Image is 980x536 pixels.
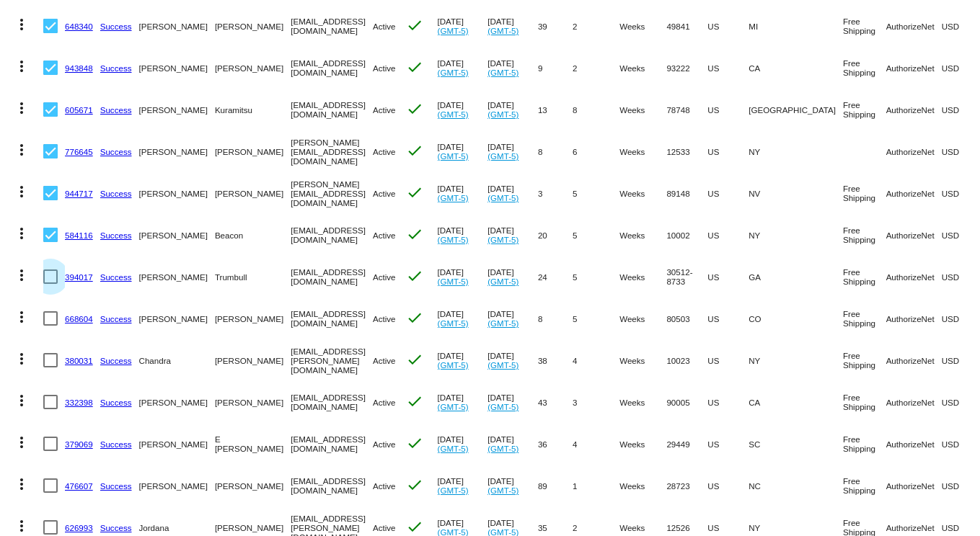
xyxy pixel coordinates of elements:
[438,444,469,453] a: (GMT-5)
[573,172,619,214] mat-cell: 5
[666,214,707,256] mat-cell: 10002
[707,423,749,465] mat-cell: US
[373,105,396,115] span: Active
[619,381,666,423] mat-cell: Weeks
[749,381,843,423] mat-cell: CA
[487,5,538,47] mat-cell: [DATE]
[406,351,423,368] mat-icon: check
[291,381,373,423] mat-cell: [EMAIL_ADDRESS][DOMAIN_NAME]
[373,523,396,532] span: Active
[619,214,666,256] mat-cell: Weeks
[749,89,843,130] mat-cell: [GEOGRAPHIC_DATA]
[843,465,886,506] mat-cell: Free Shipping
[65,398,93,407] a: 332398
[487,339,538,381] mat-cell: [DATE]
[538,5,573,47] mat-cell: 39
[65,481,93,491] a: 476607
[666,172,707,214] mat-cell: 89148
[291,130,373,172] mat-cell: [PERSON_NAME][EMAIL_ADDRESS][DOMAIN_NAME]
[487,444,518,453] a: (GMT-5)
[65,105,93,115] a: 605671
[373,356,396,365] span: Active
[487,235,518,244] a: (GMT-5)
[666,465,707,506] mat-cell: 28723
[749,214,843,256] mat-cell: NY
[13,434,30,451] mat-icon: more_vert
[438,193,469,202] a: (GMT-5)
[13,350,30,367] mat-icon: more_vert
[438,381,488,423] mat-cell: [DATE]
[538,89,573,130] mat-cell: 13
[666,381,707,423] mat-cell: 90005
[886,298,942,339] mat-cell: AuthorizeNet
[487,423,538,465] mat-cell: [DATE]
[438,402,469,411] a: (GMT-5)
[707,381,749,423] mat-cell: US
[886,214,942,256] mat-cell: AuthorizeNet
[886,256,942,298] mat-cell: AuthorizeNet
[65,147,93,156] a: 776645
[215,214,291,256] mat-cell: Beacon
[406,225,423,243] mat-icon: check
[215,130,291,172] mat-cell: [PERSON_NAME]
[100,356,132,365] a: Success
[100,105,132,115] a: Success
[886,381,942,423] mat-cell: AuthorizeNet
[65,272,93,282] a: 394017
[65,231,93,240] a: 584116
[373,314,396,323] span: Active
[438,26,469,35] a: (GMT-5)
[666,47,707,89] mat-cell: 93222
[13,392,30,409] mat-icon: more_vert
[13,308,30,326] mat-icon: more_vert
[707,256,749,298] mat-cell: US
[13,16,30,33] mat-icon: more_vert
[749,339,843,381] mat-cell: NY
[573,130,619,172] mat-cell: 6
[291,214,373,256] mat-cell: [EMAIL_ADDRESS][DOMAIN_NAME]
[573,339,619,381] mat-cell: 4
[573,214,619,256] mat-cell: 5
[139,256,215,298] mat-cell: [PERSON_NAME]
[65,356,93,365] a: 380031
[406,184,423,201] mat-icon: check
[749,130,843,172] mat-cell: NY
[215,339,291,381] mat-cell: [PERSON_NAME]
[573,423,619,465] mat-cell: 4
[707,5,749,47] mat-cell: US
[707,172,749,214] mat-cell: US
[538,47,573,89] mat-cell: 9
[573,298,619,339] mat-cell: 5
[100,398,132,407] a: Success
[707,130,749,172] mat-cell: US
[619,5,666,47] mat-cell: Weeks
[438,423,488,465] mat-cell: [DATE]
[843,5,886,47] mat-cell: Free Shipping
[666,423,707,465] mat-cell: 29449
[291,256,373,298] mat-cell: [EMAIL_ADDRESS][DOMAIN_NAME]
[487,151,518,161] a: (GMT-5)
[619,423,666,465] mat-cell: Weeks
[139,214,215,256] mat-cell: [PERSON_NAME]
[707,339,749,381] mat-cell: US
[100,189,132,198] a: Success
[619,339,666,381] mat-cell: Weeks
[65,22,93,31] a: 648340
[13,517,30,535] mat-icon: more_vert
[487,465,538,506] mat-cell: [DATE]
[291,47,373,89] mat-cell: [EMAIL_ADDRESS][DOMAIN_NAME]
[406,518,423,535] mat-icon: check
[139,89,215,130] mat-cell: [PERSON_NAME]
[666,5,707,47] mat-cell: 49841
[538,214,573,256] mat-cell: 20
[538,381,573,423] mat-cell: 43
[215,5,291,47] mat-cell: [PERSON_NAME]
[373,439,396,449] span: Active
[749,5,843,47] mat-cell: MI
[215,465,291,506] mat-cell: [PERSON_NAME]
[438,256,488,298] mat-cell: [DATE]
[438,339,488,381] mat-cell: [DATE]
[438,151,469,161] a: (GMT-5)
[843,256,886,298] mat-cell: Free Shipping
[215,89,291,130] mat-cell: Kuramitsu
